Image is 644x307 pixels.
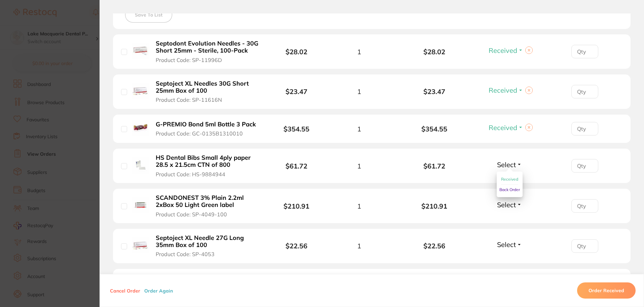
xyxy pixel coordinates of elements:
span: Product Code: SP-11996D [156,57,222,63]
span: Product Code: SP-4053 [156,251,215,257]
span: Received [489,123,517,132]
button: G-PREMIO Bond 5ml Bottle 3 Pack Product Code: GC-0135B1310010 [154,121,262,137]
img: G-PREMIO Bond 5ml Bottle 3 Pack [132,120,149,136]
img: SCANDONEST 3% Plain 2.2ml 2xBox 50 Light Green label [132,197,149,214]
button: Received [487,46,525,55]
b: $61.72 [397,162,472,170]
button: Received [487,86,525,94]
b: $23.47 [397,88,472,95]
b: $23.47 [286,87,307,96]
img: Septoject XL Needle 27G Long 35mm Box of 100 [132,237,149,254]
button: Select [495,240,524,249]
button: Clear selection [525,87,533,94]
button: Clear selection [525,124,533,131]
input: Qty [571,45,598,58]
span: Select [497,160,516,169]
button: Septodont Evolution Needles - 30G Short 25mm - Sterile, 100-Pack Product Code: SP-11996D [154,40,262,63]
span: Received [501,177,518,182]
img: Septoject XL Needles 30G Short 25mm Box of 100 [132,83,149,99]
span: Select [497,240,516,249]
span: 1 [357,162,361,170]
input: Qty [571,122,598,135]
button: Order Again [142,287,175,294]
button: SCANDONEST 3% Plain 2.2ml 2xBox 50 Light Green label Product Code: SP-4049-100 [154,194,262,218]
button: Select [495,160,524,169]
span: 1 [357,48,361,56]
b: $22.56 [286,242,307,250]
b: SCANDONEST 3% Plain 2.2ml 2xBox 50 Light Green label [156,194,260,208]
b: $210.91 [397,202,472,210]
img: Septodont Evolution Needles - 30G Short 25mm - Sterile, 100-Pack [132,43,149,59]
span: Product Code: GC-0135B1310010 [156,130,243,136]
b: $22.56 [397,242,472,250]
button: Received [501,174,518,185]
b: Septoject XL Needle 27G Long 35mm Box of 100 [156,235,260,248]
span: Select [497,201,516,209]
span: Back Order [499,187,520,192]
span: Product Code: SP-11616N [156,97,222,103]
span: 1 [357,242,361,250]
input: Qty [571,85,598,98]
button: Back Order [499,185,520,195]
span: Received [489,86,517,94]
button: HS Dental Bibs Small 4ply paper 28.5 x 21.5cm CTN of 800 Product Code: HS-9884944 [154,154,262,178]
button: Select [495,201,524,209]
input: Qty [571,199,598,213]
b: Septodont Evolution Needles - 30G Short 25mm - Sterile, 100-Pack [156,40,260,54]
button: Save To List [125,7,172,23]
b: $61.72 [286,162,307,170]
b: $28.02 [397,48,472,56]
span: Product Code: SP-4049-100 [156,211,227,217]
b: Septoject XL Needles 30G Short 25mm Box of 100 [156,80,260,94]
b: $28.02 [286,48,307,56]
button: Received [487,123,525,132]
span: Received [489,46,517,55]
span: Product Code: HS-9884944 [156,171,225,177]
img: HS Dental Bibs Small 4ply paper 28.5 x 21.5cm CTN of 800 [132,157,149,174]
button: Septoject XL Needles 30G Short 25mm Box of 100 Product Code: SP-11616N [154,80,262,103]
span: 1 [357,125,361,133]
b: $354.55 [397,125,472,133]
input: Qty [571,239,598,253]
b: HS Dental Bibs Small 4ply paper 28.5 x 21.5cm CTN of 800 [156,154,260,168]
b: $354.55 [283,125,309,133]
button: Cancel Order [108,287,142,294]
input: Qty [571,159,598,173]
span: 1 [357,202,361,210]
button: Septoject XL Needle 27G Long 35mm Box of 100 Product Code: SP-4053 [154,234,262,258]
button: Order Received [577,282,636,299]
span: 1 [357,88,361,95]
button: Clear selection [525,47,533,54]
b: $210.91 [283,202,309,210]
b: G-PREMIO Bond 5ml Bottle 3 Pack [156,121,256,128]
